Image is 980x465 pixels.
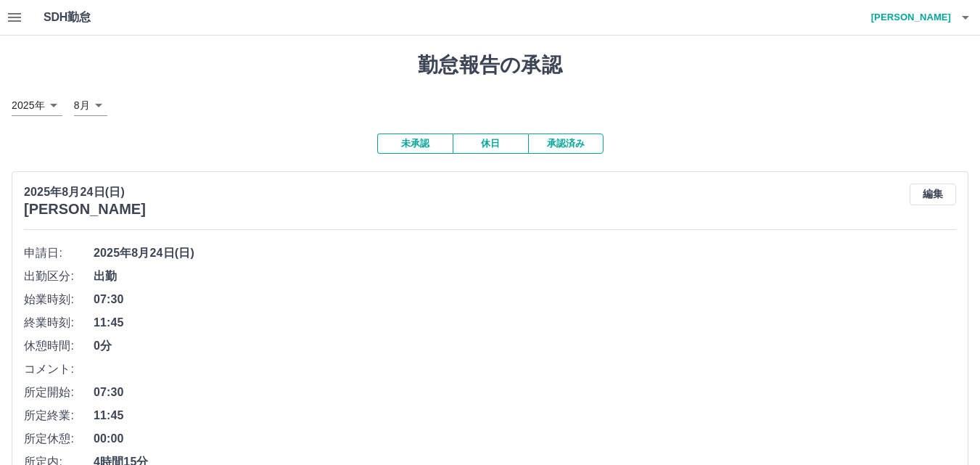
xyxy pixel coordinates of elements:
span: 2025年8月24日(日) [94,244,956,262]
h1: 勤怠報告の承認 [12,53,968,78]
span: 出勤 [94,268,956,285]
button: 未承認 [377,133,453,154]
p: 2025年8月24日(日) [24,184,146,201]
span: 11:45 [94,314,956,332]
span: 所定開始: [24,384,94,401]
span: コメント: [24,361,94,378]
span: 終業時刻: [24,314,94,332]
span: 0分 [94,337,956,355]
span: 11:45 [94,407,956,424]
button: 承認済み [528,133,604,154]
span: 所定終業: [24,407,94,424]
span: 07:30 [94,384,956,401]
div: 8月 [74,95,107,116]
span: 出勤区分: [24,268,94,285]
span: 始業時刻: [24,291,94,308]
span: 00:00 [94,430,956,448]
button: 編集 [910,184,956,205]
button: 休日 [453,133,528,154]
h3: [PERSON_NAME] [24,201,146,218]
span: 所定休憩: [24,430,94,448]
div: 2025年 [12,95,62,116]
span: 07:30 [94,291,956,308]
span: 申請日: [24,244,94,262]
span: 休憩時間: [24,337,94,355]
